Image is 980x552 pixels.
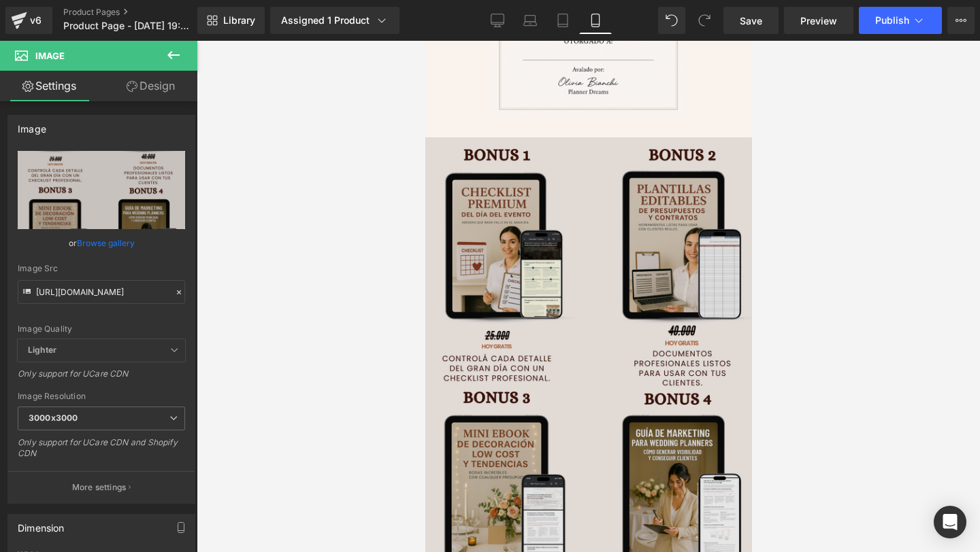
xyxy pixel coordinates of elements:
[579,7,612,34] a: Mobile
[481,7,514,34] a: Desktop
[35,50,65,61] span: Image
[29,413,78,423] b: 3000x3000
[63,7,220,18] a: Product Pages
[740,14,762,28] span: Save
[947,7,975,34] button: More
[72,481,127,494] p: More settings
[101,71,200,101] a: Design
[800,14,837,28] span: Preview
[28,345,56,355] b: Lighter
[875,15,909,26] span: Publish
[658,7,685,34] button: Undo
[8,471,195,503] button: More settings
[63,20,194,31] span: Product Page - [DATE] 19:07:10
[18,264,185,273] div: Image Src
[18,280,185,304] input: Link
[546,7,579,34] a: Tablet
[223,14,255,27] span: Library
[18,368,185,388] div: Only support for UCare CDN
[197,7,265,34] a: New Library
[18,324,185,334] div: Image Quality
[18,437,185,468] div: Only support for UCare CDN and Shopify CDN
[281,14,389,27] div: Assigned 1 Product
[18,515,65,534] div: Dimension
[784,7,853,34] a: Preview
[691,7,718,34] button: Redo
[77,231,135,255] a: Browse gallery
[514,7,546,34] a: Laptop
[18,392,185,401] div: Image Resolution
[934,506,966,538] div: Open Intercom Messenger
[859,7,942,34] button: Publish
[5,7,52,34] a: v6
[18,236,185,250] div: or
[18,116,46,135] div: Image
[27,12,44,29] div: v6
